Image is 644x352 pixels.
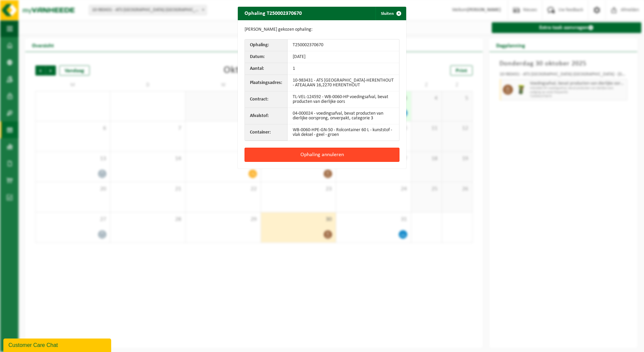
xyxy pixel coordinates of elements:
th: Aantal: [245,63,288,75]
th: Datum: [245,51,288,63]
th: Plaatsingsadres: [245,75,288,91]
td: 10-983431 - ATS [GEOGRAPHIC_DATA]-HERENTHOUT - ATEALAAN 16,2270 HERENTHOUT [288,75,399,91]
p: [PERSON_NAME] gekozen ophaling: [245,27,399,32]
th: Container: [245,124,288,141]
iframe: chat widget [3,337,112,352]
th: Contract: [245,91,288,108]
td: T250002370670 [288,39,399,51]
td: 04-000024 - voedingsafval, bevat producten van dierlijke oorsprong, onverpakt, categorie 3 [288,108,399,124]
th: Afvalstof: [245,108,288,124]
td: WB-0060-HPE-GN-50 - Rolcontainer 60 L - kunststof - vlak deksel - geel - groen [288,124,399,141]
td: TL-VEL-124592 - WB-0060-HP voedingsafval, bevat producten van dierlijke oors [288,91,399,108]
button: Ophaling annuleren [245,148,399,162]
td: [DATE] [288,51,399,63]
td: 1 [288,63,399,75]
h2: Ophaling T250002370670 [238,7,309,20]
button: Sluiten [376,7,406,20]
th: Ophaling: [245,39,288,51]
